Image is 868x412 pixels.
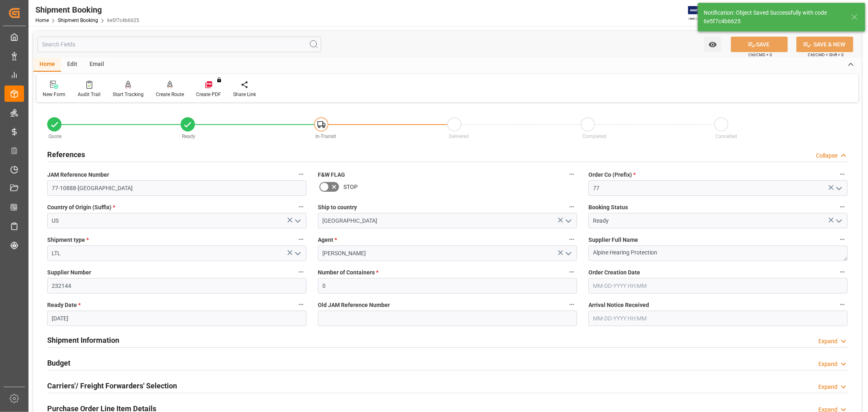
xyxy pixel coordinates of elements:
[83,58,110,72] div: Email
[818,337,837,346] div: Expand
[731,37,788,52] button: SAVE
[837,267,848,277] button: Order Creation Date
[318,268,378,277] span: Number of Containers
[47,357,70,368] h2: Budget
[566,299,577,310] button: Old JAM Reference Number
[704,37,721,52] button: open menu
[816,151,837,160] div: Collapse
[588,236,638,244] span: Supplier Full Name
[588,301,649,309] span: Arrival Notice Received
[449,134,469,139] span: Delivered
[233,91,256,98] div: Share Link
[47,203,115,212] span: Country of Origin (Suffix)
[566,234,577,245] button: Agent *
[291,215,304,227] button: open menu
[588,268,640,277] span: Order Creation Date
[156,91,184,98] div: Create Route
[47,301,81,309] span: Ready Date
[837,169,848,180] button: Order Co (Prefix) *
[296,234,306,245] button: Shipment type *
[47,171,109,179] span: JAM Reference Number
[588,278,848,294] input: MM-DD-YYYY HH:MM
[182,134,195,139] span: Ready
[47,268,91,277] span: Supplier Number
[318,236,337,244] span: Agent
[47,311,306,326] input: MM-DD-YYYY
[588,203,628,212] span: Booking Status
[35,18,49,23] a: Home
[37,37,321,52] input: Search Fields
[562,247,574,260] button: open menu
[58,18,98,23] a: Shipment Booking
[818,383,837,391] div: Expand
[588,245,848,261] textarea: Alpine Hearing Protection
[318,171,345,179] span: F&W FLAG
[582,134,606,139] span: Completed
[566,267,577,277] button: Number of Containers *
[837,299,848,310] button: Arrival Notice Received
[837,234,848,245] button: Supplier Full Name
[47,213,306,228] input: Type to search/select
[343,183,358,191] span: STOP
[291,247,304,260] button: open menu
[315,134,336,139] span: In-Transit
[318,203,357,212] span: Ship to country
[818,360,837,368] div: Expand
[833,215,845,227] button: open menu
[296,169,306,180] button: JAM Reference Number
[296,299,306,310] button: Ready Date *
[796,37,853,52] button: SAVE & NEW
[47,335,119,346] h2: Shipment Information
[78,91,101,98] div: Audit Trail
[837,202,848,212] button: Booking Status
[716,134,737,139] span: Cancelled
[748,52,772,58] span: Ctrl/CMD + S
[35,4,139,16] div: Shipment Booking
[113,91,144,98] div: Start Tracking
[704,9,844,26] div: Notification: Object Saved Successfully with code 6e5f7c4b6625
[47,149,85,160] h2: References
[688,6,716,20] img: Exertis%20JAM%20-%20Email%20Logo.jpg_1722504956.jpg
[566,169,577,180] button: F&W FLAG
[49,134,62,139] span: Quote
[808,52,844,58] span: Ctrl/CMD + Shift + S
[562,215,574,227] button: open menu
[588,311,848,326] input: MM-DD-YYYY HH:MM
[296,267,306,277] button: Supplier Number
[566,202,577,212] button: Ship to country
[296,202,306,212] button: Country of Origin (Suffix) *
[33,58,61,72] div: Home
[588,171,636,179] span: Order Co (Prefix)
[47,380,177,391] h2: Carriers'/ Freight Forwarders' Selection
[833,182,845,195] button: open menu
[318,301,390,309] span: Old JAM Reference Number
[61,58,83,72] div: Edit
[47,236,89,244] span: Shipment type
[43,91,66,98] div: New Form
